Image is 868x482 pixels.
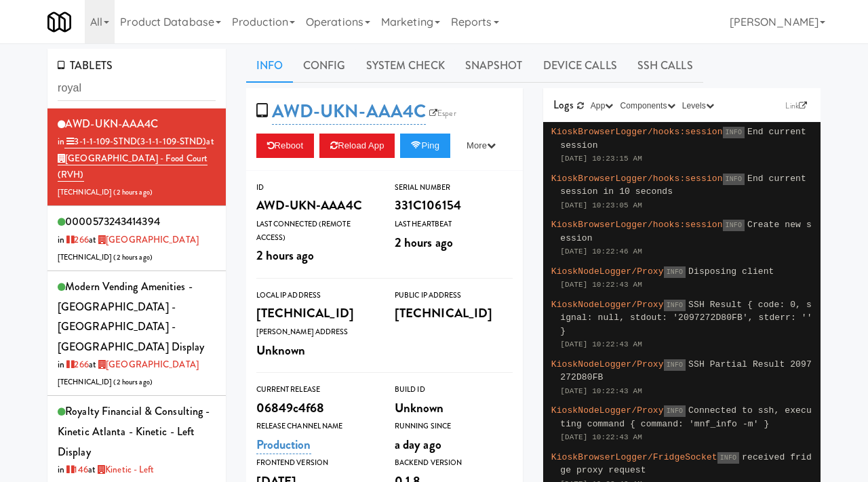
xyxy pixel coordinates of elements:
span: Logs [553,97,573,113]
span: 2 hours ago [117,187,150,197]
li: 0000573243414394in 266at [GEOGRAPHIC_DATA][TECHNICAL_ID] (2 hours ago) [47,206,226,271]
div: [PERSON_NAME] Address [256,325,374,339]
li: Modern Vending Amenities - [GEOGRAPHIC_DATA] - [GEOGRAPHIC_DATA] - [GEOGRAPHIC_DATA] Displayin 26... [47,271,226,396]
span: KioskBrowserLogger/hooks:session [551,127,723,137]
span: Royalty Financial & Consulting - Kinetic Atlanta - Kinetic - Left Display [58,403,210,459]
span: in [58,233,89,246]
span: Connected to ssh, executing command { command: 'mnf_info -m' } [560,405,812,429]
span: INFO [717,452,739,464]
a: [GEOGRAPHIC_DATA] [96,358,199,371]
a: Esper [426,106,460,120]
a: 146 [64,463,88,476]
span: KioskBrowserLogger/FridgeSocket [551,452,717,462]
span: KioskNodeLogger/Proxy [551,300,664,310]
a: 266 [64,358,89,371]
span: Disposing client [688,266,774,277]
div: Build Id [395,383,513,397]
div: Unknown [256,339,374,362]
a: Production [256,435,311,454]
span: KioskNodeLogger/Proxy [551,359,664,369]
span: [DATE] 10:22:43 AM [560,340,642,348]
button: More [456,134,507,158]
span: [DATE] 10:23:15 AM [560,155,642,163]
span: in [58,358,89,371]
a: [GEOGRAPHIC_DATA] - Food Court (RVH) [58,152,208,182]
span: 2 hours ago [117,252,150,262]
a: Snapshot [455,49,533,83]
span: at [58,135,214,181]
span: [DATE] 10:22:43 AM [560,433,642,441]
span: at [88,463,155,476]
a: Device Calls [533,49,627,83]
button: Reboot [256,134,315,158]
a: AWD-UKN-AAA4C [272,98,426,125]
span: TABLETS [58,58,113,73]
li: AWD-UKN-AAA4Cin 3-1-1-109-STND(3-1-1-109-STND)at [GEOGRAPHIC_DATA] - Food Court (RVH)[TECHNICAL_I... [47,108,226,207]
span: 2 hours ago [117,377,150,387]
span: [TECHNICAL_ID] ( ) [58,252,153,262]
a: SSH Calls [627,49,703,83]
button: Components [617,99,679,113]
input: Search tablets [58,76,216,101]
span: INFO [664,405,686,417]
span: [DATE] 10:22:46 AM [560,247,642,256]
div: 331C106154 [395,194,513,217]
span: INFO [723,127,745,138]
span: SSH Result { code: 0, signal: null, stdout: '2097272D80FB', stderr: '' } [560,300,812,336]
span: INFO [664,359,686,371]
span: End current session [560,127,806,150]
span: [TECHNICAL_ID] ( ) [58,187,153,197]
span: INFO [664,300,686,311]
div: Backend Version [395,456,513,470]
span: KioskBrowserLogger/hooks:session [551,174,723,184]
span: a day ago [395,435,441,454]
span: [DATE] 10:22:43 AM [560,387,642,395]
span: AWD-UKN-AAA4C [65,116,158,132]
a: Kinetic - Left [96,463,155,476]
div: Last Connected (Remote Access) [256,218,374,244]
a: Config [293,49,356,83]
span: Modern Vending Amenities - [GEOGRAPHIC_DATA] - [GEOGRAPHIC_DATA] - [GEOGRAPHIC_DATA] Display [58,279,205,355]
div: Frontend Version [256,456,374,470]
a: System Check [356,49,455,83]
button: Ping [400,134,450,158]
div: 06849c4f68 [256,397,374,420]
span: KioskNodeLogger/Proxy [551,405,664,416]
button: App [587,99,617,113]
div: Serial Number [395,181,513,195]
span: in [58,135,206,148]
span: INFO [664,266,686,278]
div: Public IP Address [395,289,513,302]
button: Levels [679,99,717,113]
div: AWD-UKN-AAA4C [256,194,374,217]
div: Local IP Address [256,289,374,302]
div: Current Release [256,383,374,397]
div: [TECHNICAL_ID] [256,302,374,325]
span: 2 hours ago [256,246,315,264]
div: Release Channel Name [256,420,374,433]
button: Reload App [319,134,395,158]
div: Unknown [395,397,513,420]
span: at [89,233,199,246]
span: KioskBrowserLogger/hooks:session [551,220,723,230]
a: Link [782,99,810,113]
span: INFO [723,220,745,231]
span: Create new session [560,220,812,243]
span: at [89,358,199,371]
span: 0000573243414394 [65,214,160,229]
span: [DATE] 10:23:05 AM [560,201,642,209]
div: [TECHNICAL_ID] [395,302,513,325]
span: 2 hours ago [395,233,453,252]
a: Info [246,49,293,83]
div: Last Heartbeat [395,218,513,231]
span: [DATE] 10:22:43 AM [560,281,642,289]
a: 3-1-1-109-STND(3-1-1-109-STND) [64,135,206,148]
div: ID [256,181,374,195]
span: (3-1-1-109-STND) [137,135,207,148]
span: KioskNodeLogger/Proxy [551,266,664,277]
a: 266 [64,233,89,246]
span: in [58,463,88,476]
a: [GEOGRAPHIC_DATA] [96,233,199,246]
div: Running Since [395,420,513,433]
span: [TECHNICAL_ID] ( ) [58,377,153,387]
